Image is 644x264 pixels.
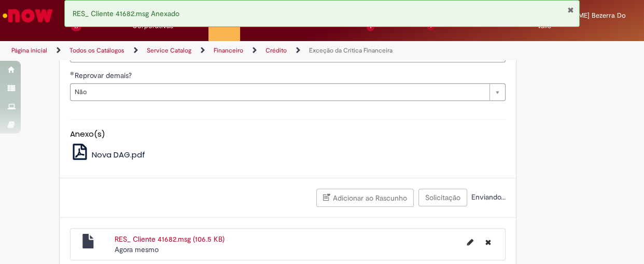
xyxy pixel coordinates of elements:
a: RES_ Cliente 41682.msg (106.5 KB) [115,234,225,244]
span: RES_ Cliente 41682.msg Anexado [73,9,179,18]
a: Financeiro [214,46,243,55]
a: Exceção da Crítica Financeira [309,46,393,55]
h5: Anexo(s) [70,130,506,139]
a: Crédito [265,46,287,55]
ul: Trilhas de página [8,41,422,60]
button: Fechar Notificação [567,6,574,14]
a: Service Catalog [147,46,191,55]
a: Página inicial [11,46,47,55]
span: Obrigatório Preenchido [70,71,75,75]
img: ServiceNow [1,5,54,26]
span: [PERSON_NAME] Bezerra Do Valle [537,11,626,30]
span: Enviando... [469,192,506,202]
a: Nova DAG.pdf [70,149,145,160]
button: Editar nome de arquivo RES_ Cliente 41682.msg [461,234,480,250]
button: Excluir RES_ Cliente 41682.msg [479,234,497,250]
time: 29/08/2025 17:06:33 [115,245,159,254]
span: Agora mesmo [115,245,159,254]
a: Todos os Catálogos [69,46,124,55]
span: Reprovar demais? [75,71,134,80]
span: Nova DAG.pdf [91,149,145,160]
span: Não [75,84,484,100]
